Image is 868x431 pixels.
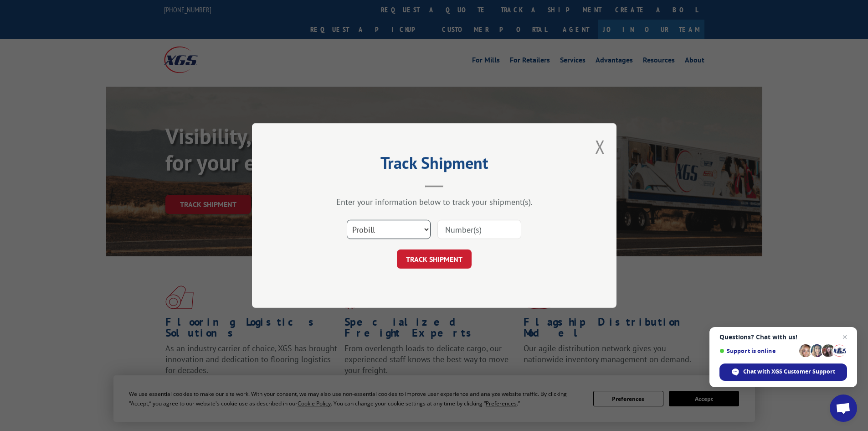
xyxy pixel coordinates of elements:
[298,156,571,174] h2: Track Shipment
[830,395,857,422] div: Open chat
[437,220,521,239] input: Number(s)
[595,135,605,159] button: Close modal
[743,368,835,376] span: Chat with XGS Customer Support
[719,333,847,341] span: Questions? Chat with us!
[719,348,796,354] span: Support is online
[719,363,847,381] div: Chat with XGS Customer Support
[397,249,472,269] button: TRACK SHIPMENT
[839,332,850,343] span: Close chat
[298,197,571,207] div: Enter your information below to track your shipment(s).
